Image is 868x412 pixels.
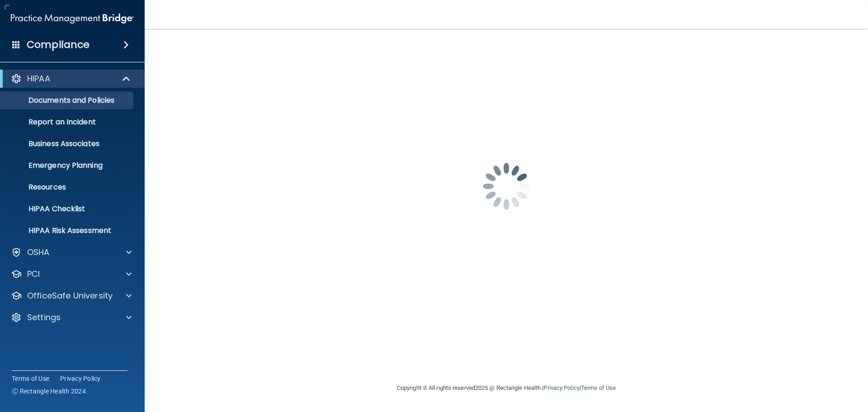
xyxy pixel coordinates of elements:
[6,226,129,235] p: HIPAA Risk Assessment
[11,247,132,258] a: OSHA
[543,384,579,391] a: Privacy Policy
[12,374,49,383] a: Terms of Use
[6,96,129,105] p: Documents and Policies
[12,387,86,396] span: Ⓒ Rectangle Health 2024
[6,118,129,127] p: Report an Incident
[27,247,50,258] p: OSHA
[60,374,101,383] a: Privacy Policy
[341,374,671,403] div: Copyright © All rights reserved 2025 @ Rectangle Health | |
[6,161,129,170] p: Emergency Planning
[6,139,129,148] p: Business Associates
[6,204,129,213] p: HIPAA Checklist
[461,141,552,232] img: spinner.e123f6fc.gif
[27,290,113,301] p: OfficeSafe University
[27,73,50,84] p: HIPAA
[11,73,131,84] a: HIPAA
[11,269,132,279] a: PCI
[11,9,134,28] img: PMB logo
[27,269,40,279] p: PCI
[11,290,132,301] a: OfficeSafe University
[581,384,616,391] a: Terms of Use
[27,38,90,51] h4: Compliance
[27,312,61,323] p: Settings
[712,348,857,384] iframe: Drift Widget Chat Controller
[11,312,132,323] a: Settings
[6,183,129,192] p: Resources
